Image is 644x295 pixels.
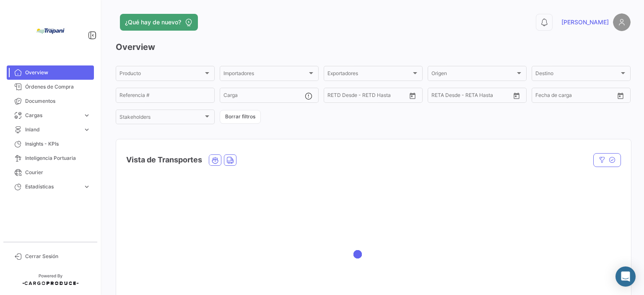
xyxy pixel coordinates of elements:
span: Insights - KPIs [25,140,91,148]
input: Hasta [452,94,490,99]
span: Cerrar Sesión [25,253,91,260]
input: Desde [535,94,551,99]
span: Cargas [25,112,80,119]
span: expand_more [83,112,91,119]
span: Exportadores [327,72,411,78]
span: Courier [25,169,91,176]
div: Abrir Intercom Messenger [615,266,636,287]
span: Origen [431,72,515,78]
span: [PERSON_NAME] [561,18,609,26]
a: Documentos [7,94,94,108]
span: expand_more [83,183,91,191]
button: Open calendar [614,89,627,102]
span: Producto [119,72,203,78]
button: Borrar filtros [220,110,261,124]
input: Desde [431,94,447,99]
span: Inland [25,126,80,133]
button: Ocean [209,155,221,165]
span: Documentos [25,97,91,105]
img: bd005829-9598-4431-b544-4b06bbcd40b2.jpg [29,10,71,52]
span: Estadísticas [25,183,80,191]
span: Stakeholders [119,115,203,121]
span: Overview [25,69,91,76]
button: ¿Qué hay de nuevo? [120,14,198,31]
input: Desde [327,94,343,99]
a: Inteligencia Portuaria [7,151,94,165]
button: Open calendar [406,89,419,102]
span: Órdenes de Compra [25,83,91,91]
a: Órdenes de Compra [7,80,94,94]
button: Land [224,155,236,165]
a: Overview [7,65,94,80]
span: ¿Qué hay de nuevo? [125,18,181,26]
h3: Overview [116,41,631,53]
h4: Vista de Transportes [126,154,202,166]
a: Courier [7,165,94,180]
input: Hasta [348,94,386,99]
input: Hasta [556,94,594,99]
span: expand_more [83,126,91,133]
button: Open calendar [510,89,523,102]
span: Importadores [223,72,307,78]
span: Inteligencia Portuaria [25,154,91,162]
a: Insights - KPIs [7,137,94,151]
span: Destino [535,72,619,78]
img: placeholder-user.png [613,13,631,31]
